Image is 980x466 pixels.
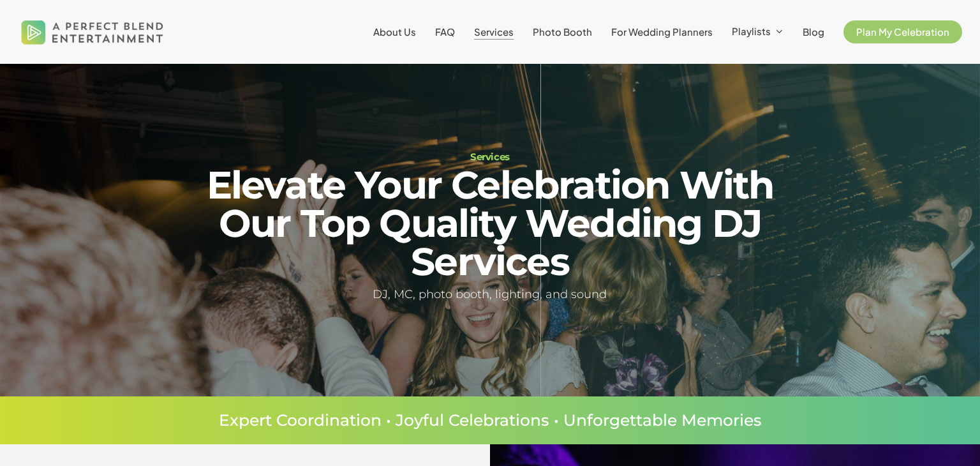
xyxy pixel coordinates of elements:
[474,27,514,37] a: Services
[435,26,455,38] span: FAQ
[373,27,416,37] a: About Us
[194,285,785,304] h5: DJ, MC, photo booth, lighting, and sound
[611,27,713,37] a: For Wedding Planners
[38,412,942,428] p: Expert Coordination • Joyful Celebrations • Unforgettable Memories
[194,166,785,281] h2: Elevate Your Celebration With Our Top Quality Wedding DJ Services
[18,9,167,55] img: A Perfect Blend Entertainment
[474,26,514,38] span: Services
[194,152,785,162] h1: Services
[732,26,783,38] a: Playlists
[803,26,824,38] span: Blog
[373,26,416,38] span: About Us
[435,27,455,37] a: FAQ
[856,26,949,38] span: Plan My Celebration
[732,25,771,37] span: Playlists
[611,26,713,38] span: For Wedding Planners
[843,27,962,37] a: Plan My Celebration
[533,27,592,37] a: Photo Booth
[803,27,824,37] a: Blog
[533,26,592,38] span: Photo Booth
